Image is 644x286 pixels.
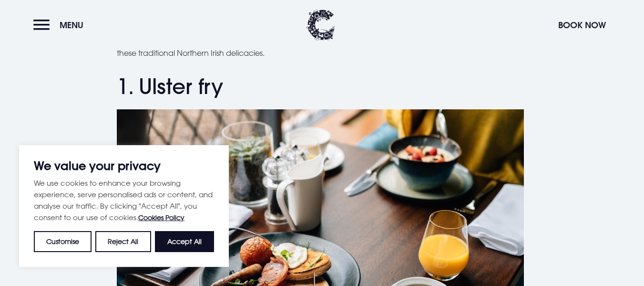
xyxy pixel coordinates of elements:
[117,74,527,99] h2: 1. Ulster fry
[553,15,611,35] button: Book Now
[60,20,83,31] span: Menu
[19,145,229,267] div: We value your privacy
[95,231,151,252] button: Reject All
[138,213,184,222] a: Cookies Policy
[34,177,214,223] p: We use cookies to enhance your browsing experience, serve personalised ads or content, and analys...
[34,231,92,252] button: Customise
[34,160,214,171] p: We value your privacy
[33,15,88,35] button: Menu
[307,10,335,41] img: Clandeboye Lodge
[155,231,214,252] button: Accept All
